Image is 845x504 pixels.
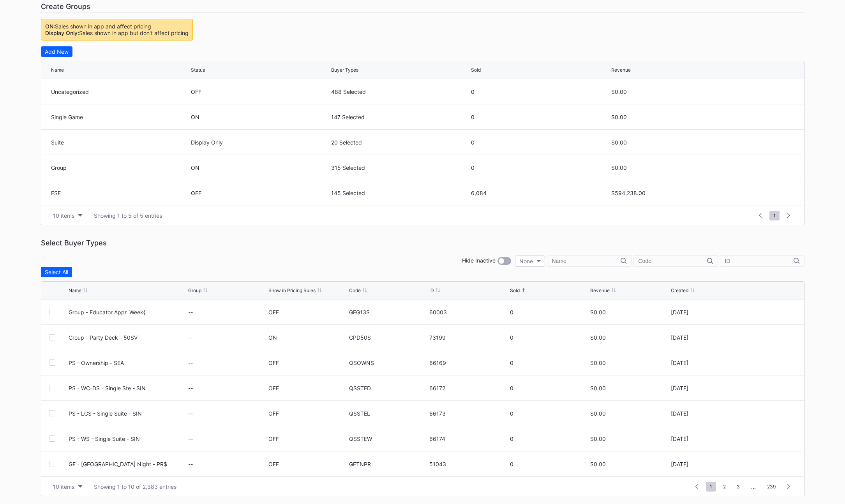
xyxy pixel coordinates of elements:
[349,334,428,341] div: GPD50S
[49,210,86,221] button: 10 items
[429,410,508,417] div: 66173
[268,435,279,442] div: OFF
[769,211,780,220] span: 1
[51,114,189,120] div: Single Game
[590,410,669,417] div: $0.00
[69,287,81,293] div: Name
[69,461,186,467] div: GF - [GEOGRAPHIC_DATA] Night - PR$
[188,359,267,366] div: --
[671,461,750,467] div: [DATE]
[429,461,508,467] div: 51043
[590,287,610,293] div: Revenue
[471,114,609,120] div: 0
[671,385,750,391] div: [DATE]
[590,385,669,391] div: $0.00
[188,410,267,417] div: --
[671,334,750,341] div: [DATE]
[671,359,750,366] div: [DATE]
[268,287,316,293] div: Show in Pricing Rules
[429,309,508,315] div: 60003
[611,139,750,146] div: $0.00
[519,258,533,264] div: None
[429,287,434,293] div: ID
[510,435,589,442] div: 0
[41,0,804,13] div: Create Groups
[53,212,74,219] div: 10 items
[331,88,469,95] div: 488 Selected
[188,334,267,341] div: --
[51,67,64,73] div: Name
[515,256,545,267] button: None
[51,88,189,95] div: Uncategorized
[191,88,329,95] div: OFF
[763,482,780,492] span: 239
[611,164,750,171] div: $0.00
[69,435,186,442] div: PS - WS - Single Suite - SIN
[349,385,428,391] div: QSSTED
[590,334,669,341] div: $0.00
[471,164,609,171] div: 0
[188,385,267,391] div: --
[41,46,72,57] button: Add New
[510,359,589,366] div: 0
[429,359,508,366] div: 66169
[471,139,609,146] div: 0
[268,359,279,366] div: OFF
[41,267,72,277] button: Select All
[349,359,428,366] div: QSOWNS
[590,435,669,442] div: $0.00
[188,435,267,442] div: --
[191,164,329,171] div: ON
[51,164,189,171] div: Group
[671,435,750,442] div: [DATE]
[349,287,361,293] div: Code
[462,257,496,265] div: Hide Inactive
[45,23,55,30] span: ON:
[349,435,428,442] div: QSSTEW
[510,385,589,391] div: 0
[639,258,707,264] input: Code
[191,190,329,196] div: OFF
[191,139,329,146] div: Display Only
[429,435,508,442] div: 66174
[429,334,508,341] div: 73199
[45,30,189,36] div: Sales shown in app but don't affect pricing
[331,164,469,171] div: 315 Selected
[191,67,205,73] div: Status
[188,309,267,315] div: --
[69,309,186,315] div: Group - Educator Appr. Week{
[590,309,669,315] div: $0.00
[69,334,186,341] div: Group - Party Deck - 50SV
[611,67,631,73] div: Revenue
[590,359,669,366] div: $0.00
[719,482,730,492] span: 2
[188,287,201,293] div: Group
[69,385,186,391] div: PS - WC-DS - Single Ste - SIN
[349,461,428,467] div: GFTNPR
[268,410,279,417] div: OFF
[611,88,750,95] div: $0.00
[590,461,669,467] div: $0.00
[725,258,794,264] input: ID
[349,309,428,315] div: GFG13S
[611,190,750,196] div: $594,238.00
[706,482,716,492] span: 1
[45,23,189,30] div: Sales shown in app and affect pricing
[745,483,762,490] div: ...
[188,461,267,467] div: --
[94,212,162,219] div: Showing 1 to 5 of 5 entries
[471,190,609,196] div: 6,084
[671,309,750,315] div: [DATE]
[733,482,744,492] span: 3
[331,190,469,196] div: 145 Selected
[331,139,469,146] div: 20 Selected
[268,385,279,391] div: OFF
[331,67,358,73] div: Buyer Types
[268,309,279,315] div: OFF
[41,237,804,249] div: Select Buyer Types
[53,483,74,490] div: 10 items
[349,410,428,417] div: QSSTEL
[69,410,186,417] div: PS - LCS - Single Suite - SIN
[671,410,750,417] div: [DATE]
[45,269,68,275] div: Select All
